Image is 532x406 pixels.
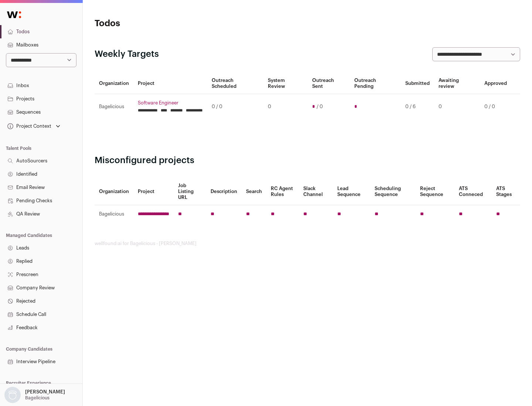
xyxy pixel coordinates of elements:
[434,94,480,120] td: 0
[133,178,174,205] th: Project
[266,178,299,205] th: RC Agent Rules
[6,123,51,129] div: Project Context
[434,73,480,94] th: Awaiting review
[138,100,203,106] a: Software Engineer
[95,73,133,94] th: Organization
[416,178,455,205] th: Reject Sequence
[263,94,307,120] td: 0
[480,94,511,120] td: 0 / 0
[95,94,133,120] td: Bagelicious
[401,73,434,94] th: Submitted
[95,241,520,247] footer: wellfound:ai for Bagelicious - [PERSON_NAME]
[317,104,323,110] span: / 0
[333,178,370,205] th: Lead Sequence
[308,73,350,94] th: Outreach Sent
[242,178,266,205] th: Search
[480,73,511,94] th: Approved
[95,205,133,223] td: Bagelicious
[95,155,520,166] h2: Misconfigured projects
[3,387,66,403] button: Open dropdown
[95,18,236,30] h1: Todos
[299,178,333,205] th: Slack Channel
[370,178,416,205] th: Scheduling Sequence
[133,73,207,94] th: Project
[350,73,400,94] th: Outreach Pending
[25,389,65,395] p: [PERSON_NAME]
[492,178,520,205] th: ATS Stages
[454,178,491,205] th: ATS Conneced
[263,73,307,94] th: System Review
[207,73,263,94] th: Outreach Scheduled
[207,94,263,120] td: 0 / 0
[95,178,133,205] th: Organization
[95,48,159,60] h2: Weekly Targets
[4,387,21,403] img: nopic.png
[6,121,62,131] button: Open dropdown
[401,94,434,120] td: 0 / 6
[206,178,242,205] th: Description
[174,178,206,205] th: Job Listing URL
[25,395,50,401] p: Bagelicious
[3,7,25,22] img: Wellfound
